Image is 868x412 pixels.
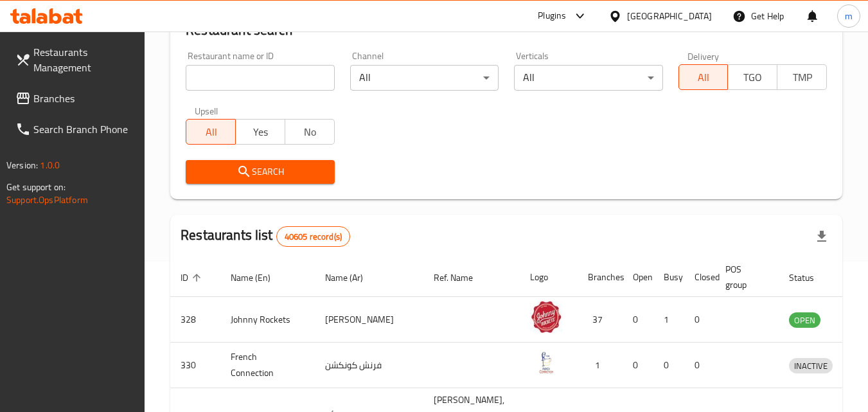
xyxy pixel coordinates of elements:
[725,262,763,292] span: POS group
[623,258,653,297] th: Open
[678,64,729,90] button: All
[727,64,777,90] button: TGO
[623,343,653,388] td: 0
[315,343,423,388] td: فرنش كونكشن
[653,343,684,388] td: 0
[653,297,684,343] td: 1
[241,123,280,141] span: Yes
[186,160,334,184] button: Search
[290,123,330,141] span: No
[806,221,837,252] div: Export file
[684,297,715,343] td: 0
[186,119,236,145] button: All
[235,119,285,145] button: Yes
[186,65,334,91] input: Search for restaurant name or ID..
[33,44,135,75] span: Restaurants Management
[530,346,562,379] img: French Connection
[627,9,712,23] div: [GEOGRAPHIC_DATA]
[783,68,822,87] span: TMP
[191,123,231,141] span: All
[33,91,135,106] span: Branches
[623,297,653,343] td: 0
[40,157,60,174] span: 1.0.0
[350,65,499,91] div: All
[220,343,315,388] td: French Connection
[777,64,827,90] button: TMP
[276,226,350,247] div: Total records count
[6,157,38,174] span: Version:
[514,65,662,91] div: All
[578,343,623,388] td: 1
[687,51,720,60] label: Delivery
[684,343,715,388] td: 0
[6,179,66,195] span: Get support on:
[520,258,578,297] th: Logo
[789,270,831,285] span: Status
[315,297,423,343] td: [PERSON_NAME]
[5,37,145,83] a: Restaurants Management
[285,119,335,145] button: No
[33,121,135,137] span: Search Branch Phone
[789,313,820,328] span: OPEN
[195,106,218,115] label: Upsell
[684,258,715,297] th: Closed
[538,8,566,24] div: Plugins
[845,9,853,23] span: m
[578,258,623,297] th: Branches
[231,270,287,285] span: Name (En)
[684,68,723,87] span: All
[434,270,490,285] span: Ref. Name
[5,114,145,145] a: Search Branch Phone
[789,359,833,373] span: INACTIVE
[170,297,220,343] td: 328
[733,68,772,87] span: TGO
[220,297,315,343] td: Johnny Rockets
[789,312,820,328] div: OPEN
[277,231,350,243] span: 40605 record(s)
[578,297,623,343] td: 37
[181,226,350,247] h2: Restaurants list
[325,270,380,285] span: Name (Ar)
[653,258,684,297] th: Busy
[181,270,205,285] span: ID
[530,301,562,333] img: Johnny Rockets
[6,192,88,208] a: Support.OpsPlatform
[186,21,827,40] h2: Restaurant search
[5,83,145,114] a: Branches
[196,164,324,180] span: Search
[170,343,220,388] td: 330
